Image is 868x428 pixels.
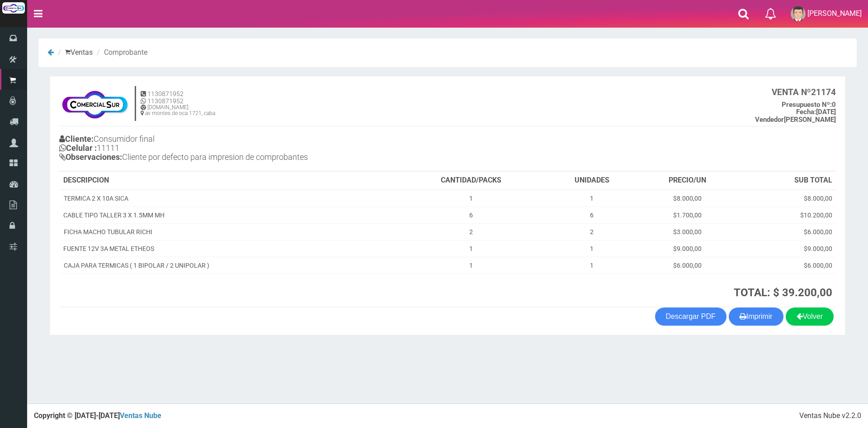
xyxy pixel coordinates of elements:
strong: TOTAL: $ 39.200,00 [734,286,832,299]
li: Comprobante [94,48,147,58]
td: 1 [396,190,546,207]
td: FICHA MACHO TUBULAR RICHI [60,223,396,240]
td: $6.000,00 [638,257,736,274]
b: 21174 [772,87,836,97]
td: $9.000,00 [638,240,736,257]
td: 1 [546,190,638,207]
td: CABLE TIPO TALLER 3 X 1.5MM MH [60,207,396,223]
td: 1 [396,257,546,274]
th: DESCRIPCION [60,172,396,190]
a: Volver [786,308,834,326]
td: 1 [546,257,638,274]
td: $9.000,00 [736,240,836,257]
td: TERMICA 2 X 10A SICA [60,190,396,207]
h4: Consumidor final 11111 Cliente por defecto para impresion de comprobantes [59,132,448,166]
img: Logo grande [2,2,25,14]
b: Celular : [59,143,97,153]
td: 2 [396,223,546,240]
th: UNIDADES [546,172,638,190]
img: User Image [791,6,806,21]
td: 1 [396,240,546,257]
th: SUB TOTAL [736,172,836,190]
li: Ventas [56,48,93,58]
img: f695dc5f3a855ddc19300c990e0c55a2.jpg [59,86,130,122]
td: $8.000,00 [638,190,736,207]
td: $8.000,00 [736,190,836,207]
b: [PERSON_NAME] [755,115,836,124]
td: 1 [546,240,638,257]
h5: 1130871952 1130871952 [141,91,215,105]
b: Observaciones: [59,152,122,162]
td: $10.200,00 [736,207,836,223]
td: $6.000,00 [736,257,836,274]
strong: VENTA Nº [772,87,811,97]
a: Descargar PDF [655,308,726,326]
b: Cliente: [59,134,94,144]
td: 6 [546,207,638,223]
h6: [DOMAIN_NAME] av montes de oca 1721, caba [141,105,215,116]
td: $1.700,00 [638,207,736,223]
div: Ventas Nube v2.2.0 [799,411,861,421]
button: Imprimir [729,308,783,326]
strong: Presupuesto Nº: [782,101,832,109]
th: CANTIDAD/PACKS [396,172,546,190]
strong: Copyright © [DATE]-[DATE] [34,411,161,420]
b: 0 [782,101,836,109]
td: 2 [546,223,638,240]
span: [PERSON_NAME] [807,9,862,18]
th: PRECIO/UN [638,172,736,190]
td: 6 [396,207,546,223]
td: $6.000,00 [736,223,836,240]
td: CAJA PARA TERMICAS ( 1 BIPOLAR / 2 UNIPOLAR ) [60,257,396,274]
b: [DATE] [796,108,836,116]
td: FUENTE 12V 3A METAL ETHEOS [60,240,396,257]
strong: Vendedor [755,115,784,124]
strong: Fecha: [796,108,816,116]
a: Ventas Nube [120,411,161,420]
td: $3.000,00 [638,223,736,240]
